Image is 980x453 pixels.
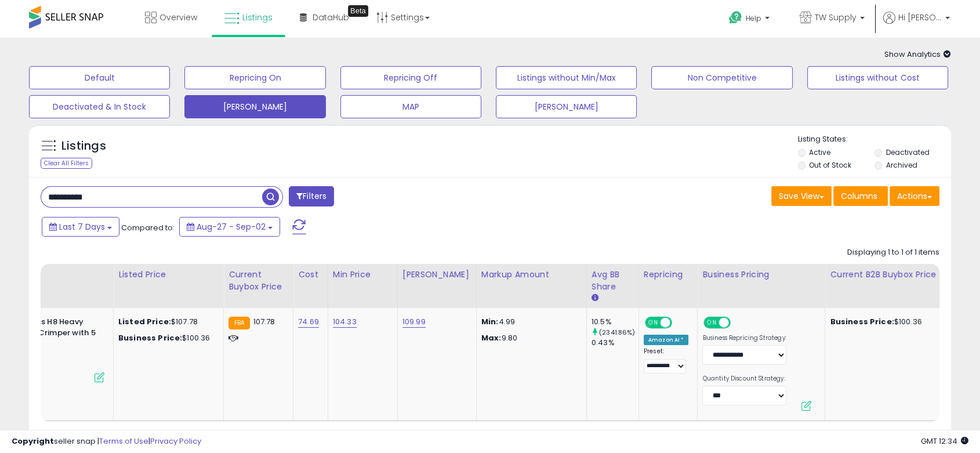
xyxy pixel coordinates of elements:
small: (2341.86%) [599,328,636,337]
b: Listed Price: [118,316,171,327]
div: 0.43% [591,338,638,348]
a: 104.33 [333,316,357,328]
span: Help [746,13,761,23]
span: OFF [670,318,689,328]
button: Listings without Cost [807,66,948,89]
button: Listings without Min/Max [496,66,637,89]
div: $100.36 [830,317,943,327]
div: Amazon AI * [644,335,689,345]
div: [PERSON_NAME] [402,269,471,281]
span: Listings [242,12,273,23]
div: 10.5% [591,317,638,327]
b: Business Price: [118,332,182,343]
div: Min Price [333,269,393,281]
strong: Min: [481,316,499,327]
span: Columns [841,190,877,202]
strong: Copyright [12,436,54,447]
label: Active [809,147,830,157]
p: Listing States: [798,134,951,145]
button: MAP [340,95,481,118]
small: Avg BB Share. [591,293,598,303]
span: ON [705,318,720,328]
label: Quantity Discount Strategy: [702,375,786,383]
button: Aug-27 - Sep-02 [179,217,280,237]
b: Business Price: [830,316,894,327]
button: Save View [771,186,832,206]
div: Repricing [644,269,693,281]
a: Privacy Policy [150,436,201,447]
div: Current Buybox Price [228,269,288,293]
span: Last 7 Days [59,221,105,233]
div: Displaying 1 to 1 of 1 items [847,247,939,258]
a: Hi [PERSON_NAME] [883,12,950,38]
span: ON [646,318,660,328]
div: Business Pricing [702,269,820,281]
button: Default [29,66,170,89]
h5: Listings [61,138,106,154]
a: Terms of Use [99,436,148,447]
label: Deactivated [886,147,930,157]
a: 74.69 [298,316,319,328]
p: 9.80 [481,333,578,343]
small: FBA [228,317,250,329]
a: Help [720,2,781,38]
i: Get Help [728,10,743,25]
span: OFF [729,318,747,328]
label: Archived [886,160,917,170]
span: DataHub [313,12,349,23]
div: seller snap | | [12,436,201,447]
button: Filters [289,186,334,206]
span: Hi [PERSON_NAME] [898,12,942,23]
button: Repricing On [184,66,325,89]
div: Markup Amount [481,269,582,281]
div: $107.78 [118,317,215,327]
div: $100.36 [118,333,215,343]
div: Tooltip anchor [348,5,368,17]
span: Overview [159,12,197,23]
div: Preset: [644,347,689,374]
button: Deactivated & In Stock [29,95,170,118]
strong: Max: [481,332,502,343]
button: Columns [833,186,888,206]
button: [PERSON_NAME] [184,95,325,118]
button: Last 7 Days [42,217,119,237]
span: Aug-27 - Sep-02 [197,221,266,233]
div: Avg BB Share [591,269,634,293]
label: Out of Stock [809,160,851,170]
p: 4.99 [481,317,578,327]
button: Repricing Off [340,66,481,89]
button: Actions [890,186,939,206]
span: 107.78 [253,316,275,327]
button: [PERSON_NAME] [496,95,637,118]
div: Clear All Filters [41,158,92,169]
a: 109.99 [402,316,426,328]
div: Cost [298,269,323,281]
div: Current B2B Buybox Price [830,269,948,281]
span: TW Supply [815,12,856,23]
label: Business Repricing Strategy: [702,334,786,342]
span: Compared to: [121,222,175,233]
button: Non Competitive [651,66,792,89]
span: Show Analytics [884,49,951,60]
span: 2025-09-10 12:34 GMT [921,436,968,447]
div: Listed Price [118,269,219,281]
